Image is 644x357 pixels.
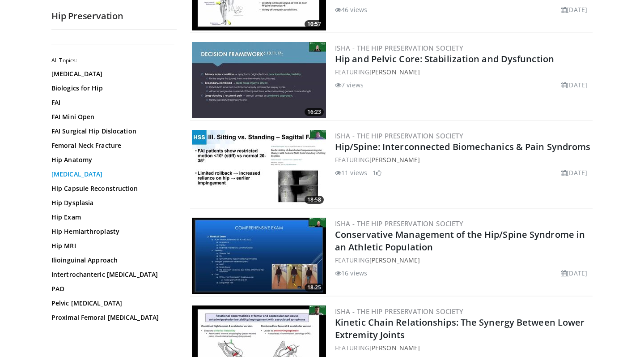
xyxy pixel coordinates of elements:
[51,155,172,164] a: Hip Anatomy
[335,343,591,353] div: FEATURING
[561,5,587,14] li: [DATE]
[561,268,587,278] li: [DATE]
[51,69,172,78] a: [MEDICAL_DATA]
[335,5,367,14] li: 46 views
[305,20,324,28] span: 10:57
[51,256,172,265] a: Ilioinguinal Approach
[192,218,326,294] img: 8cf580ce-0e69-40cf-bdad-06f149b21afc.300x170_q85_crop-smart_upscale.jpg
[51,57,174,64] h2: All Topics:
[335,219,463,228] a: ISHA - The Hip Preservation Society
[51,313,172,322] a: Proximal Femoral [MEDICAL_DATA]
[51,198,172,207] a: Hip Dysplasia
[305,284,324,292] span: 18:25
[335,53,554,65] a: Hip and Pelvic Core: Stabilization and Dysfunction
[335,316,585,341] a: Kinetic Chain Relationships: The Synergy Between Lower Extremity Joints
[305,108,324,116] span: 16:23
[561,80,587,90] li: [DATE]
[373,168,381,177] li: 1
[335,307,463,316] a: ISHA - The Hip Preservation Society
[51,141,172,150] a: Femoral Neck Fracture
[335,255,591,265] div: FEATURING
[51,98,172,107] a: FAI
[369,344,420,352] a: [PERSON_NAME]
[51,284,172,293] a: PAO
[369,256,420,264] a: [PERSON_NAME]
[51,299,172,308] a: Pelvic [MEDICAL_DATA]
[335,67,591,77] div: FEATURING
[369,68,420,76] a: [PERSON_NAME]
[335,43,463,52] a: ISHA - The Hip Preservation Society
[335,168,367,177] li: 11 views
[335,80,364,90] li: 7 views
[51,227,172,236] a: Hip Hemiarthroplasty
[51,10,177,22] h2: Hip Preservation
[369,155,420,164] a: [PERSON_NAME]
[305,196,324,204] span: 18:58
[51,84,172,93] a: Biologics for Hip
[561,168,587,177] li: [DATE]
[51,127,172,136] a: FAI Surgical Hip Dislocation
[51,112,172,121] a: FAI Mini Open
[51,270,172,279] a: Intertrochanteric [MEDICAL_DATA]
[51,213,172,222] a: Hip Exam
[335,268,367,278] li: 16 views
[192,130,326,206] a: 18:58
[192,42,326,118] img: f98fa5b6-d79e-4118-8ddc-4ffabcff162a.300x170_q85_crop-smart_upscale.jpg
[335,228,585,253] a: Conservative Management of the Hip/Spine Syndrome in an Athletic Population
[51,241,172,250] a: Hip MRI
[51,170,172,179] a: [MEDICAL_DATA]
[192,130,326,206] img: 0bdaa4eb-40dd-479d-bd02-e24569e50eb5.300x170_q85_crop-smart_upscale.jpg
[192,42,326,118] a: 16:23
[192,218,326,294] a: 18:25
[335,131,463,140] a: ISHA - The Hip Preservation Society
[335,155,591,164] div: FEATURING
[51,184,172,193] a: Hip Capsule Reconstruction
[335,141,590,153] a: Hip/Spine: Interconnected Biomechanics & Pain Syndroms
